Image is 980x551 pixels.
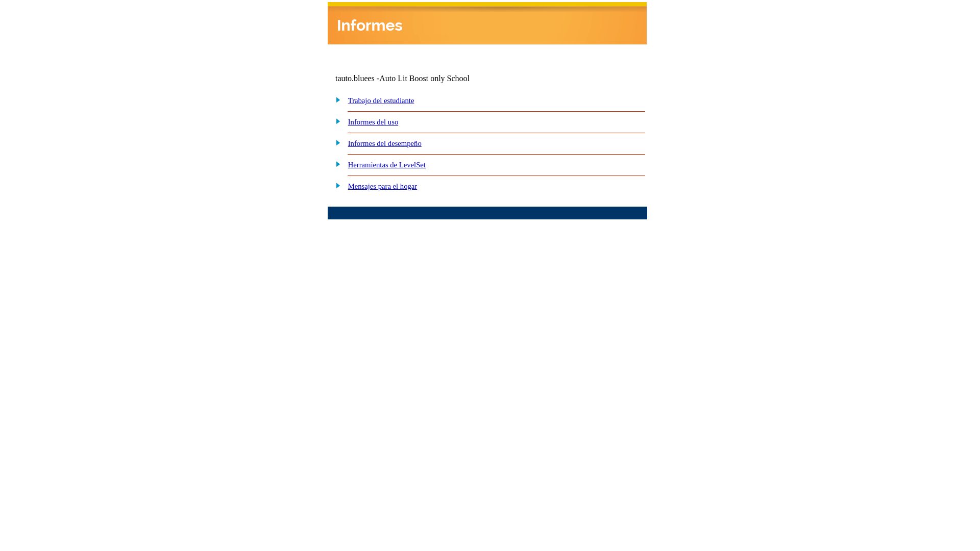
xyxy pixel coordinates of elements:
a: Informes del desempeño [348,139,422,147]
a: Informes del uso [348,118,399,126]
a: Trabajo del estudiante [348,96,414,105]
img: plus.gif [330,159,341,168]
a: Herramientas de LevelSet [348,161,426,169]
img: plus.gif [330,116,341,126]
img: header [328,2,647,44]
img: plus.gif [330,181,341,190]
td: tauto.bluees - [335,74,523,83]
nobr: Auto Lit Boost only School [379,74,470,83]
a: Mensajes para el hogar [348,182,418,190]
img: plus.gif [330,138,341,147]
img: plus.gif [330,95,341,104]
